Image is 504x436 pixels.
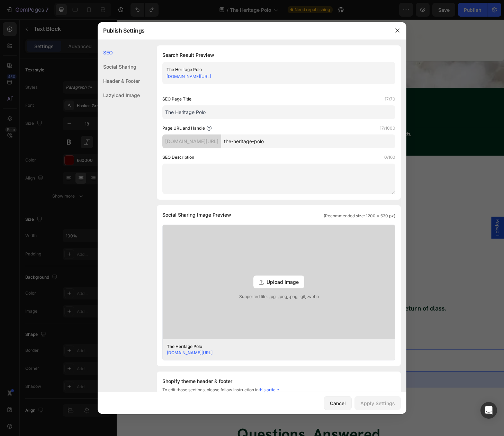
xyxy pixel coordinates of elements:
div: Publish Settings [98,21,388,40]
a: [DOMAIN_NAME][URL] [167,350,213,355]
div: SEO [98,45,140,60]
div: Header & Footer [98,74,140,88]
button: <p>Reserve Your Place</p> [172,325,244,345]
span: Upload Image [267,278,299,286]
div: The Heritage Polo [167,343,380,350]
p: Reserve Your Place [180,330,235,341]
a: [DOMAIN_NAME][URL] [166,74,211,79]
div: Social Sharing [98,60,140,74]
p: The [PERSON_NAME] Standard [1,85,415,110]
i: Class doesn’t chase trends. It sets them. [152,356,264,364]
div: To edit those sections, please follow instruction in [162,387,395,399]
label: Page URL and Handle [162,125,205,132]
a: this article [259,387,279,392]
label: 17/1000 [380,125,395,132]
img: gempages_584131754902684426-5ab4dfde-7423-458b-917d-fff318ff6b98.png [156,163,260,267]
span: Supported file: .jpg, .jpeg, .png, .gif, .webp [163,294,395,300]
div: Shopify theme header & footer [162,377,395,385]
label: SEO Description [162,154,194,161]
label: SEO Page Title [162,96,191,103]
div: Apply Settings [360,400,395,407]
span: (Recommended size: 1200 x 630 px) [324,213,395,219]
strong: Attention to detail, and commitment to excellence others can’t match. [100,119,316,128]
label: 0/160 [384,154,395,161]
label: 17/70 [385,96,395,103]
div: Text Block [9,344,32,350]
button: Cancel [324,396,352,410]
span: Popup 1 [405,215,412,233]
input: Title [162,105,395,119]
div: Lazyload Image [98,88,140,102]
span: Social Sharing Image Preview [162,211,231,219]
i: Real performance isn’t plastic — it’s woven in cloth. [127,16,288,25]
div: Cancel [330,400,346,407]
div: [DOMAIN_NAME][URL] [162,134,221,148]
div: Open Intercom Messenger [480,402,497,419]
button: Apply Settings [354,396,401,410]
p: Our first release is limited. When it’s gone, it’s gone. Reserve your place in the return of class. [1,304,415,316]
input: Handle [221,134,395,148]
div: The Heritage Polo [166,66,380,73]
h1: Search Result Preview [162,51,395,59]
i: The Founding Member's Drop [124,273,291,293]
